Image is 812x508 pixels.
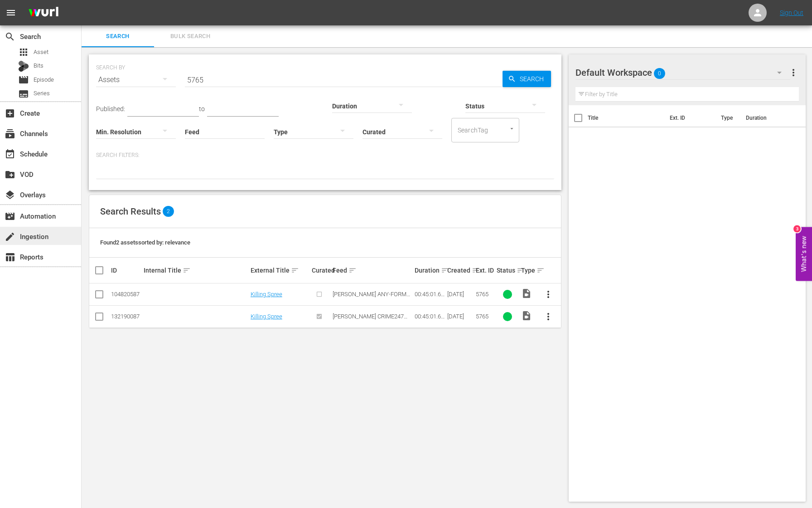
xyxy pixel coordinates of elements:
span: Published: [96,105,125,112]
span: Episode [18,74,29,85]
span: to [199,105,205,112]
span: VOD [5,169,15,180]
span: Search [516,71,551,87]
div: 104820587 [111,291,141,298]
span: sort [348,266,357,274]
div: Feed [333,265,412,276]
span: Video [521,288,532,299]
div: Default Workspace [575,60,790,85]
div: 00:45:01.695 [415,291,445,298]
a: Killing Spree [251,291,282,298]
th: Ext. ID [664,105,715,131]
div: 3 [793,225,801,233]
th: Title [588,105,665,131]
span: 0 [654,64,665,83]
button: Open [507,124,516,133]
div: Internal Title [144,265,247,276]
span: Overlays [5,190,15,200]
span: Bulk Search [159,31,221,42]
div: 00:45:01.695 [415,313,445,320]
span: 2 [163,206,174,217]
span: more_vert [543,289,554,300]
div: External Title [251,265,309,276]
span: Automation [5,211,15,222]
th: Type [715,105,740,131]
span: sort [291,266,299,274]
span: [PERSON_NAME] ANY-FORM AETV [333,291,410,304]
span: Search [87,31,149,42]
span: [PERSON_NAME] CRIME247 ANY-FORM AETV [333,313,407,327]
span: Search Results [100,206,161,217]
span: more_vert [543,311,554,322]
span: Search [5,31,15,42]
div: Duration [415,265,445,276]
div: Created [447,265,473,276]
div: Bits [18,61,29,72]
span: sort [183,266,191,274]
span: Channels [5,128,15,139]
span: Series [18,88,29,99]
span: Reports [5,252,15,263]
img: ans4CAIJ8jUAAAAAAAAAAAAAAAAAAAAAAAAgQb4GAAAAAAAAAAAAAAAAAAAAAAAAJMjXAAAAAAAAAAAAAAAAAAAAAAAAgAT5G... [22,2,65,24]
button: Search [503,71,551,87]
div: Assets [96,67,176,93]
span: Asset [18,47,29,58]
span: Ingestion [5,231,15,242]
button: Open Feedback Widget [796,227,812,281]
a: Sign Out [780,9,803,16]
span: sort [472,266,480,274]
span: 5765 [476,291,488,298]
button: more_vert [788,62,799,83]
span: Asset [34,48,48,57]
div: Status [497,265,518,276]
span: more_vert [788,67,799,78]
button: more_vert [537,283,559,305]
span: Found 2 assets sorted by: relevance [100,239,190,246]
button: more_vert [537,306,559,327]
span: Series [34,89,50,98]
div: Curated [312,267,329,274]
span: sort [517,266,525,274]
span: 5765 [476,313,488,320]
div: ID [111,267,141,274]
a: Killing Spree [251,313,282,320]
p: Search Filters: [96,151,554,159]
span: Bits [34,61,43,70]
span: Video [521,310,532,321]
span: menu [5,7,16,18]
div: [DATE] [447,313,473,320]
span: sort [441,266,449,274]
span: Create [5,108,15,119]
div: 132190087 [111,313,141,320]
span: Episode [34,75,54,84]
span: Schedule [5,149,15,160]
th: Duration [740,105,795,131]
div: [DATE] [447,291,473,298]
div: Ext. ID [476,267,493,274]
div: Type [521,265,535,276]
